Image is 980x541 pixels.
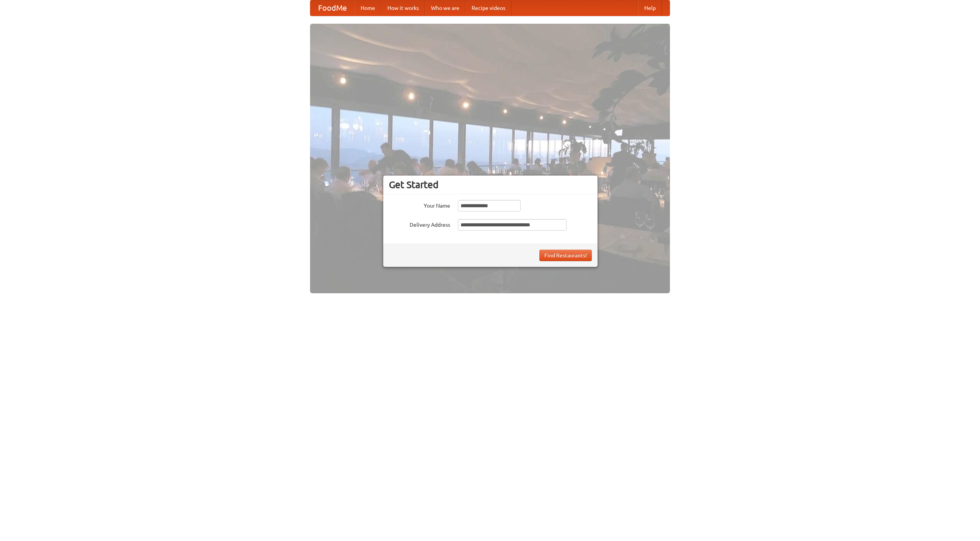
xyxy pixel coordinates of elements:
a: FoodMe [310,0,354,16]
h3: Get Started [389,179,592,190]
a: Home [354,0,381,16]
a: Help [638,0,662,16]
a: How it works [381,0,425,16]
a: Who we are [425,0,465,16]
button: Find Restaurants! [539,250,592,261]
a: Recipe videos [465,0,511,16]
label: Your Name [389,200,450,210]
label: Delivery Address [389,219,450,229]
